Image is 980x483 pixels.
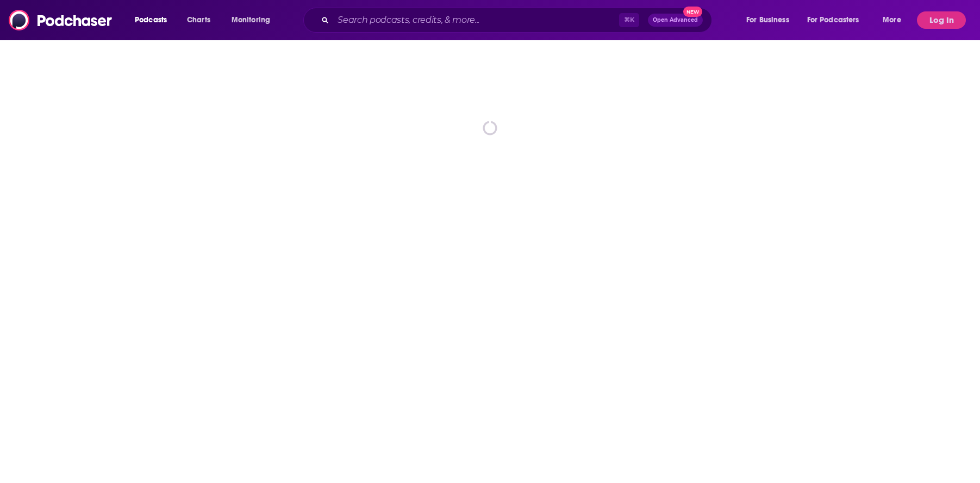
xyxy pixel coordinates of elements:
[619,13,639,27] span: ⌘ K
[224,11,284,29] button: open menu
[333,11,619,29] input: Search podcasts, credits, & more...
[314,8,722,33] div: Search podcasts, credits, & more...
[187,13,210,28] span: Charts
[648,14,703,27] button: Open AdvancedNew
[739,11,803,29] button: open menu
[746,13,789,28] span: For Business
[883,13,901,28] span: More
[232,13,270,28] span: Monitoring
[135,13,167,28] span: Podcasts
[683,7,703,17] span: New
[807,13,859,28] span: For Podcasters
[127,11,181,29] button: open menu
[653,17,698,23] span: Open Advanced
[180,11,217,29] a: Charts
[9,10,113,30] img: Podchaser - Follow, Share and Rate Podcasts
[800,11,875,29] button: open menu
[917,11,966,29] button: Log In
[875,11,915,29] button: open menu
